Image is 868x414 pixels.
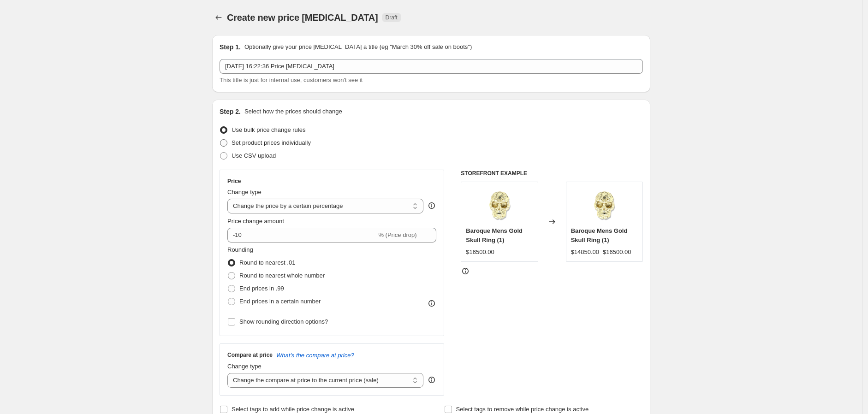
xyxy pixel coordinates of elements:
[239,259,295,266] span: Round to nearest .01
[456,406,589,413] span: Select tags to remove while price change is active
[220,42,241,52] h2: Step 1.
[227,246,253,253] span: Rounding
[427,201,436,210] div: help
[466,248,494,255] span: $16500.00
[276,352,354,359] button: What's the compare at price?
[227,218,284,225] span: Price change amount
[227,351,273,359] h3: Compare at price
[481,187,518,224] img: www-ajtofficial-com-ring-baroque-mens-skull-ring-gold-29927678673061_80x.png
[232,406,354,413] span: Select tags to add while price change is active
[220,77,363,83] span: This title is just for internal use, customers won't see it
[232,126,305,133] span: Use bulk price change rules
[378,231,416,238] span: % (Price drop)
[239,318,328,325] span: Show rounding direction options?
[227,12,378,23] span: Create new price [MEDICAL_DATA]
[603,248,631,255] span: $16500.00
[232,139,311,146] span: Set product prices individually
[212,11,225,24] button: Price change jobs
[461,170,643,177] h6: STOREFRONT EXAMPLE
[232,152,276,159] span: Use CSV upload
[239,272,325,279] span: Round to nearest whole number
[244,42,472,52] p: Optionally give your price [MEDICAL_DATA] a title (eg "March 30% off sale on boots")
[571,227,628,243] span: Baroque Mens Gold Skull Ring (1)
[239,298,321,305] span: End prices in a certain number
[244,107,342,116] p: Select how the prices should change
[227,177,241,185] h3: Price
[227,189,262,195] span: Change type
[220,107,241,116] h2: Step 2.
[586,187,623,224] img: www-ajtofficial-com-ring-baroque-mens-skull-ring-gold-29927678673061_80x.png
[239,285,284,292] span: End prices in .99
[427,375,436,384] div: help
[227,363,262,370] span: Change type
[386,14,398,21] span: Draft
[466,227,523,243] span: Baroque Mens Gold Skull Ring (1)
[571,248,599,255] span: $14850.00
[227,228,376,242] input: -15
[220,59,643,74] input: 30% off holiday sale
